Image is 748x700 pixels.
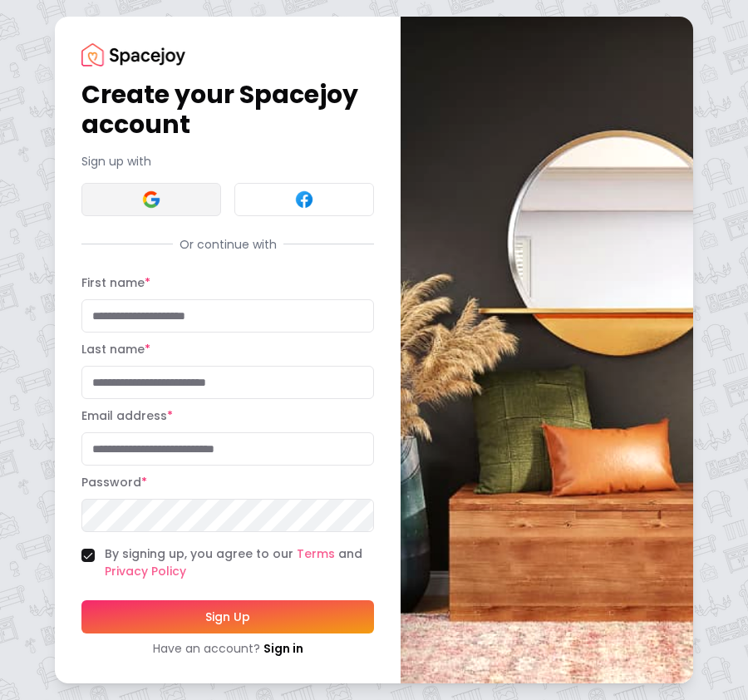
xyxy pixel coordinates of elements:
[401,17,693,683] img: banner
[263,640,303,657] a: Sign in
[105,563,186,579] a: Privacy Policy
[81,640,374,657] div: Have an account?
[105,545,374,580] label: By signing up, you agree to our and
[81,474,147,490] label: Password
[81,274,150,291] label: First name
[173,236,283,253] span: Or continue with
[297,545,335,562] a: Terms
[141,190,161,210] img: Google signin
[81,407,173,424] label: Email address
[81,43,185,66] img: Spacejoy Logo
[81,341,150,357] label: Last name
[81,80,374,140] h1: Create your Spacejoy account
[294,190,314,210] img: Facebook signin
[81,153,374,170] p: Sign up with
[81,600,374,633] button: Sign Up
